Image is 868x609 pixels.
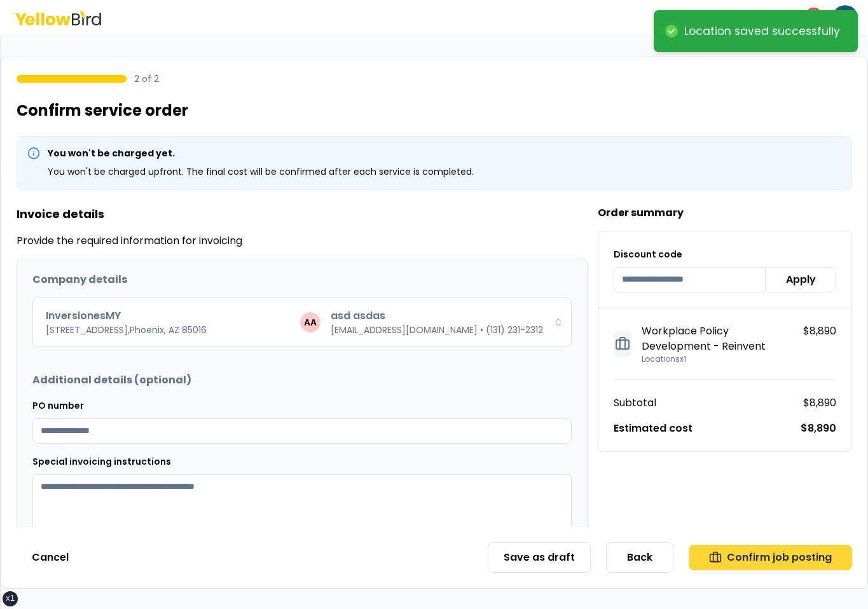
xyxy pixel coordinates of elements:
[684,24,840,38] div: Location saved successfully
[6,594,15,604] div: xl
[606,542,673,573] button: Back
[801,421,836,436] p: $8,890
[17,100,188,121] h1: Confirm service order
[614,421,692,436] p: Estimated cost
[765,267,836,292] button: Apply
[806,6,821,18] div: 16
[32,298,572,347] button: InversionesMY[STREET_ADDRESS],Phoenix, AZ 85016AAasdasdas[EMAIL_ADDRESS][DOMAIN_NAME]•(131) 231-2312
[17,205,588,223] h3: Invoice details
[48,147,474,160] h4: You won't be charged yet.
[614,395,656,411] p: Subtotal
[832,5,858,31] span: DM
[642,324,793,354] p: Workplace Policy Development - Reinvent
[32,373,572,388] h2: Additional details (optional)
[480,324,483,336] p: •
[331,308,350,324] p: asd
[353,308,385,324] p: asdas
[614,248,682,261] label: Discount code
[134,72,159,85] p: 2 of 2
[17,233,588,249] p: Provide the required information for invoicing
[17,545,84,570] button: Cancel
[46,324,290,336] p: [STREET_ADDRESS] , Phoenix , AZ 85016
[598,205,852,221] h2: Order summary
[300,312,320,332] span: AA
[331,324,478,336] p: [EMAIL_ADDRESS][DOMAIN_NAME]
[803,395,836,411] p: $8,890
[488,542,591,573] button: Save as draft
[486,324,543,336] p: (131) 231-2312
[803,324,836,339] p: $8,890
[797,5,822,31] button: 16
[32,272,127,287] h2: Company details
[32,399,84,412] label: PO number
[689,545,852,570] button: Confirm job posting
[642,354,686,364] p: Locations x 1
[46,308,290,324] p: InversionesMY
[48,165,474,179] p: You won't be charged upfront. The final cost will be confirmed after each service is completed.
[32,455,171,468] label: Special invoicing instructions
